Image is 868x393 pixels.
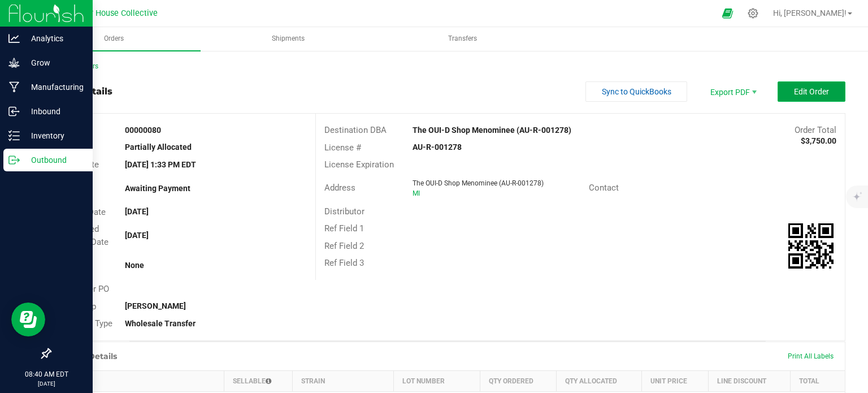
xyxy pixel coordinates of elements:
[324,241,364,251] span: Ref Field 2
[778,81,845,102] button: Edit Order
[20,80,88,94] p: Manufacturing
[89,34,139,44] span: Orders
[293,370,394,391] th: Strain
[746,8,760,19] div: Manage settings
[8,106,20,117] inline-svg: Inbound
[125,126,161,135] strong: 00000080
[698,81,766,102] li: Export PDF
[708,370,790,391] th: Line Discount
[788,223,834,269] img: Scan me!
[20,129,88,142] p: Inventory
[324,258,364,268] span: Ref Field 3
[557,370,642,391] th: Qty Allocated
[394,370,480,391] th: Lot Number
[376,27,549,51] a: Transfers
[790,370,845,391] th: Total
[324,142,361,153] span: License #
[51,370,224,391] th: Item
[125,231,149,240] strong: [DATE]
[8,130,20,141] inline-svg: Inventory
[125,319,196,328] strong: Wholesale Transfer
[257,34,320,44] span: Shipments
[413,179,544,187] span: The OUI-D Shop Menominee (AU-R-001278)
[20,32,88,45] p: Analytics
[324,223,364,234] span: Ref Field 1
[794,87,829,96] span: Edit Order
[788,223,834,269] qrcode: 00000080
[324,206,364,217] span: Distributor
[20,56,88,70] p: Grow
[202,27,375,51] a: Shipments
[642,370,709,391] th: Unit Price
[8,154,20,166] inline-svg: Outbound
[20,153,88,167] p: Outbound
[773,8,847,18] span: Hi, [PERSON_NAME]!
[480,370,557,391] th: Qty Ordered
[324,183,355,193] span: Address
[585,81,687,102] button: Sync to QuickBooks
[795,125,836,135] span: Order Total
[589,183,619,193] span: Contact
[27,27,201,51] a: Orders
[125,301,186,310] strong: [PERSON_NAME]
[413,142,462,152] strong: AU-R-001278
[224,370,292,391] th: Sellable
[20,105,88,118] p: Inbound
[8,81,20,93] inline-svg: Manufacturing
[125,160,196,169] strong: [DATE] 1:33 PM EDT
[125,184,190,193] strong: Awaiting Payment
[125,142,192,152] strong: Partially Allocated
[413,189,420,197] span: MI
[801,136,836,145] strong: $3,750.00
[8,33,20,44] inline-svg: Analytics
[11,303,45,336] iframe: Resource center
[324,125,387,135] span: Destination DBA
[413,126,571,135] strong: The OUI-D Shop Menominee (AU-R-001278)
[125,207,149,216] strong: [DATE]
[5,369,88,379] p: 08:40 AM EDT
[433,34,492,44] span: Transfers
[73,8,158,18] span: Arbor House Collective
[125,261,144,270] strong: None
[715,2,740,24] span: Open Ecommerce Menu
[602,87,671,96] span: Sync to QuickBooks
[788,352,834,360] span: Print All Labels
[8,57,20,68] inline-svg: Grow
[5,379,88,388] p: [DATE]
[324,159,394,170] span: License Expiration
